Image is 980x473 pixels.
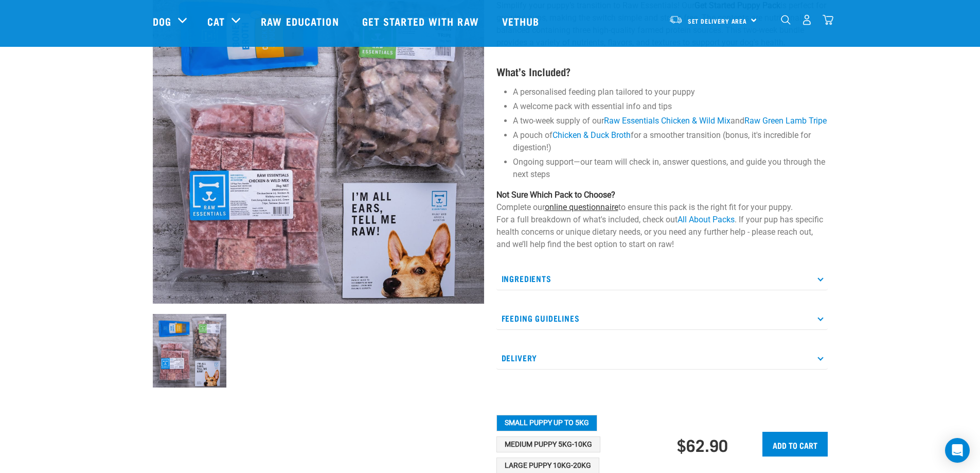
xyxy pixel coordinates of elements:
a: online questionnaire [545,202,618,212]
li: A two-week supply of our and [513,115,828,127]
img: home-icon@2x.png [823,14,833,25]
a: Vethub [492,1,553,42]
button: Small Puppy up to 5kg [496,415,597,431]
a: Raw Green Lamb Tripe [744,116,827,126]
strong: Not Sure Which Pack to Choose? [496,190,615,200]
a: Raw Education [251,1,351,42]
div: $62.90 [677,435,728,454]
a: All About Packs [678,215,735,224]
a: Chicken & Duck Broth [553,130,631,140]
img: NPS Puppy Update [153,314,226,388]
p: Feeding Guidelines [496,307,828,330]
li: Ongoing support—our team will check in, answer questions, and guide you through the next steps [513,156,828,181]
strong: What’s Included? [496,68,571,74]
p: Ingredients [496,267,828,290]
button: Medium Puppy 5kg-10kg [496,436,600,453]
p: Delivery [496,346,828,370]
li: A welcome pack with essential info and tips [513,100,828,113]
img: user.png [801,14,812,25]
span: Set Delivery Area [688,19,747,23]
a: Cat [207,13,225,29]
p: Complete our to ensure this pack is the right fit for your puppy. For a full breakdown of what's ... [496,189,828,251]
img: van-moving.png [669,15,683,24]
a: Dog [153,13,171,29]
li: A personalised feeding plan tailored to your puppy [513,86,828,98]
img: home-icon-1@2x.png [781,15,791,25]
li: A pouch of for a smoother transition (bonus, it's incredible for digestion!) [513,129,828,154]
a: Raw Essentials Chicken & Wild Mix [604,116,730,126]
div: Open Intercom Messenger [945,438,970,463]
input: Add to cart [762,432,828,457]
a: Get started with Raw [352,1,492,42]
